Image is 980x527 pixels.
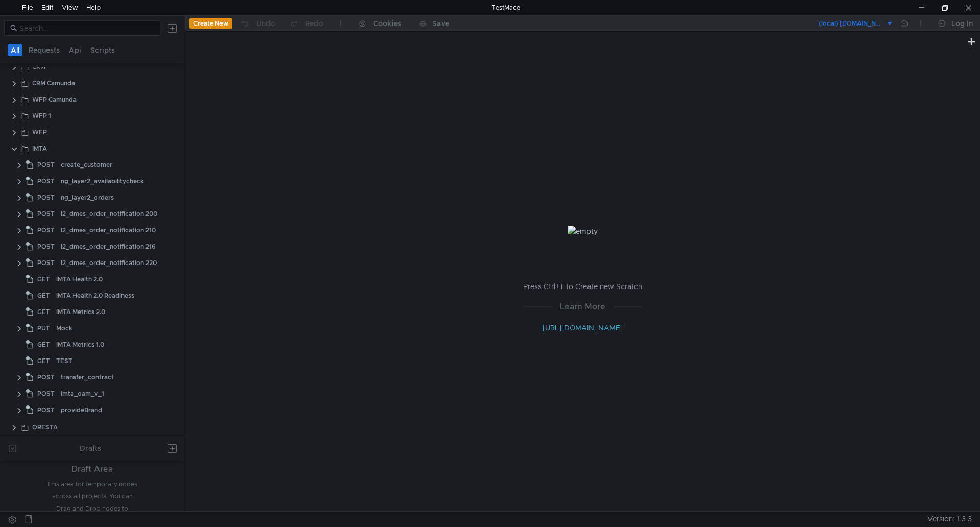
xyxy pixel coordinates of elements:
span: GET [37,272,50,287]
span: POST [37,386,55,401]
div: create_customer [61,157,112,173]
div: Save [432,20,449,27]
div: Drafts [80,442,101,454]
span: POST [37,370,55,385]
div: IMTA Metrics 1.0 [56,337,104,352]
div: WFP Camunda [32,92,77,107]
div: IMTA Health 2.0 Readiness [56,288,134,303]
span: PUT [37,321,50,336]
span: POST [37,157,55,173]
div: WFP [32,125,47,140]
button: Api [66,44,84,56]
span: POST [37,190,55,205]
div: Cookies [373,17,401,30]
div: Undo [256,17,275,30]
input: Search... [19,22,154,34]
div: ORESTA [32,420,58,435]
button: Requests [26,44,63,56]
span: GET [37,288,50,303]
div: TEST [56,353,72,369]
span: POST [37,206,55,222]
span: GET [37,337,50,352]
div: ng_layer2_availabilitycheck [61,174,144,189]
div: IMTA Health 2.0 [56,272,103,287]
div: CRM Camunda [32,76,75,91]
div: imta_oam_v_1 [61,386,104,401]
div: Redo [305,17,323,30]
span: GET [37,353,50,369]
button: Create New [189,18,232,29]
div: l2_dmes_order_notification 216 [61,239,156,254]
span: GET [37,304,50,320]
span: Learn More [552,300,614,313]
div: l2_dmes_order_notification 220 [61,255,157,271]
span: POST [37,255,55,271]
button: All [8,44,22,56]
div: Log In [951,17,973,30]
div: transfer_contract [61,370,114,385]
div: l2_dmes_order_notification 210 [61,223,156,238]
span: Version: 1.3.3 [927,512,972,526]
div: (local) [DOMAIN_NAME] [819,19,884,29]
a: [URL][DOMAIN_NAME] [543,323,623,332]
div: provideBrand [61,402,102,418]
button: Scripts [87,44,118,56]
button: Redo [282,16,330,31]
div: Mock [56,321,72,336]
div: l2_dmes_order_notification 200 [61,206,157,222]
button: Undo [232,16,282,31]
div: IMTA Metrics 2.0 [56,304,105,320]
div: ng_layer2_orders [61,190,114,205]
p: Press Ctrl+T to Create new Scratch [523,280,642,293]
div: WFP 1 [32,108,51,124]
span: POST [37,223,55,238]
button: (local) [DOMAIN_NAME] [818,15,894,32]
div: IMTA [32,141,47,156]
span: POST [37,239,55,254]
span: POST [37,402,55,418]
span: POST [37,174,55,189]
img: empty [568,226,598,237]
